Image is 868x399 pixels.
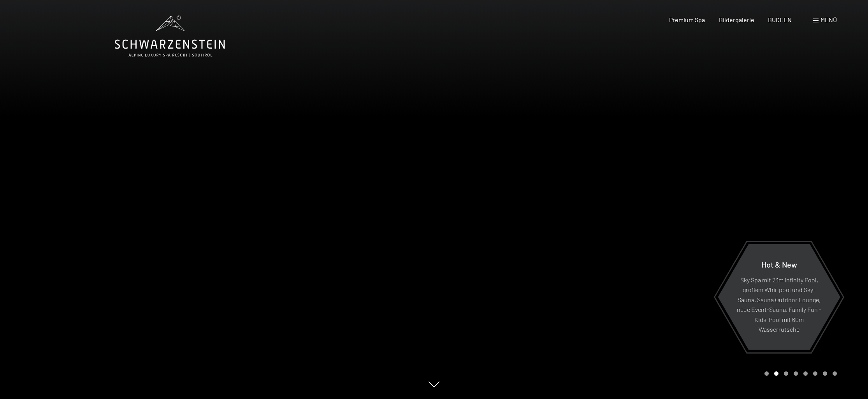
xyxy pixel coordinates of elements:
a: Premium Spa [669,16,705,23]
p: Sky Spa mit 23m Infinity Pool, großem Whirlpool und Sky-Sauna, Sauna Outdoor Lounge, neue Event-S... [737,275,821,334]
div: Carousel Page 8 [833,371,837,376]
div: Carousel Page 5 [803,371,808,376]
a: Hot & New Sky Spa mit 23m Infinity Pool, großem Whirlpool und Sky-Sauna, Sauna Outdoor Lounge, ne... [717,243,841,350]
a: Bildergalerie [719,16,754,23]
div: Carousel Page 3 [784,371,788,376]
div: Carousel Pagination [762,371,837,376]
span: Menü [821,16,837,23]
div: Carousel Page 6 [813,371,817,376]
div: Carousel Page 4 [794,371,798,376]
a: BUCHEN [768,16,792,23]
span: Hot & New [761,259,797,269]
div: Carousel Page 7 [823,371,827,376]
div: Carousel Page 2 (Current Slide) [774,371,778,376]
div: Carousel Page 1 [764,371,769,376]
